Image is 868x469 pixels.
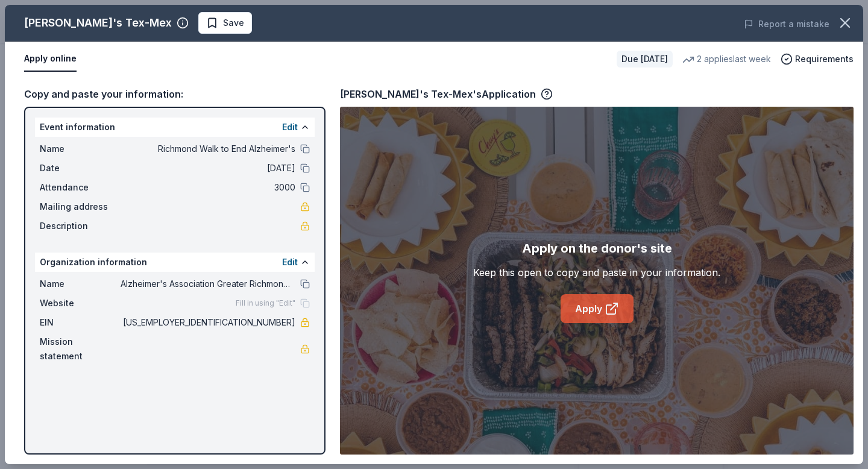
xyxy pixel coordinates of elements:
span: Website [40,296,121,310]
div: 2 applies last week [682,52,771,66]
button: Requirements [781,52,854,66]
a: Apply [561,294,634,323]
span: Attendance [40,180,121,195]
span: [US_EMPLOYER_IDENTIFICATION_NUMBER] [121,315,295,330]
span: Requirements [795,52,854,66]
span: [DATE] [121,161,295,175]
button: Report a mistake [744,17,829,31]
span: Description [40,219,121,233]
div: Keep this open to copy and paste in your information. [473,265,720,280]
span: EIN [40,315,121,330]
span: Richmond Walk to End Alzheimer's [121,142,295,156]
span: 3000 [121,180,295,195]
div: [PERSON_NAME]'s Tex-Mex [24,13,172,33]
span: Name [40,277,121,291]
button: Edit [282,120,298,134]
div: Copy and paste your information: [24,86,325,102]
button: Apply online [24,46,77,72]
button: Save [198,12,252,34]
span: Mission statement [40,335,121,364]
span: Date [40,161,121,175]
span: Fill in using "Edit" [236,298,295,308]
button: Edit [282,255,298,269]
span: Alzheimer's Association Greater Richmond Chapter [121,277,295,291]
span: Name [40,142,121,156]
div: Event information [35,118,315,137]
span: Mailing address [40,200,121,214]
div: Organization information [35,253,315,272]
div: [PERSON_NAME]'s Tex-Mex's Application [340,86,553,102]
span: Save [223,16,244,30]
div: Apply on the donor's site [522,239,672,258]
div: Due [DATE] [617,51,673,68]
